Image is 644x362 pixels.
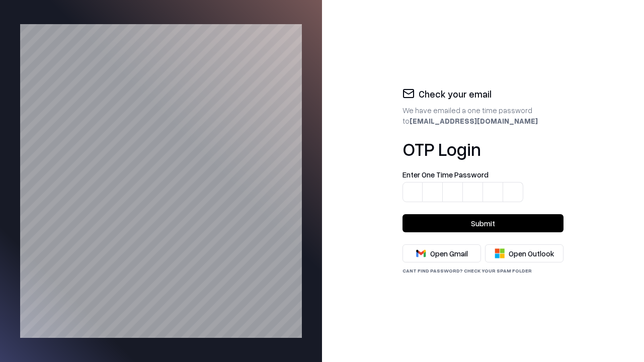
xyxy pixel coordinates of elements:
h1: OTP Login [403,139,563,159]
div: Cant find password? check your spam folder [403,266,563,275]
b: [EMAIL_ADDRESS][DOMAIN_NAME] [410,116,538,125]
button: Submit [403,214,563,232]
h2: Check your email [419,87,492,102]
div: We have emailed a one time password to [403,105,563,126]
button: Open Gmail [403,244,481,262]
button: Open Outlook [485,244,563,262]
